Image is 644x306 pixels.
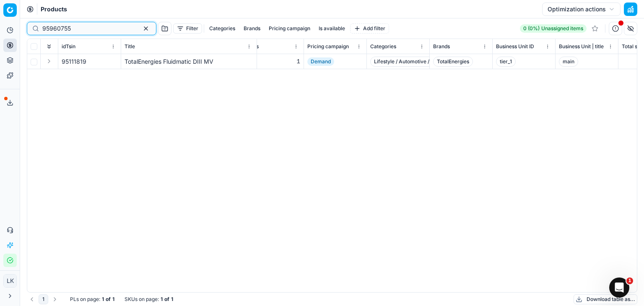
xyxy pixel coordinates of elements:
[520,24,587,33] a: 0 (0%)Unassigned items
[574,294,637,304] button: Download table as...
[125,57,253,66] div: TotalEnergies Fluidmatic DIII MV
[542,3,621,16] button: Optimization actions
[496,57,516,67] span: tier_1
[27,294,60,304] nav: pagination
[164,296,169,303] strong: of
[433,43,450,50] span: Brands
[370,57,511,67] span: Lifestyle / Automotive / Automotive Parts & Accessories
[307,57,334,66] span: Demand
[42,24,134,33] input: Search by SKU or title
[3,274,17,288] button: LK
[125,43,135,50] span: Title
[50,294,60,304] button: Go to next page
[102,296,104,303] strong: 1
[27,294,37,304] button: Go to previous page
[496,43,534,50] span: Business Unit ID
[41,5,67,13] nav: breadcrumb
[240,23,264,34] button: Brands
[4,275,16,287] span: LK
[626,277,633,284] span: 1
[244,57,300,66] div: 1
[350,23,389,34] button: Add filter
[370,43,396,50] span: Categories
[307,43,349,50] span: Pricing campaign
[125,296,159,303] span: SKUs on page :
[315,23,348,34] button: Is available
[161,296,163,303] strong: 1
[206,23,239,34] button: Categories
[41,5,67,13] span: Products
[62,57,86,66] span: 95111819
[44,56,54,66] button: Expand
[70,296,100,303] span: PLs on page :
[171,296,173,303] strong: 1
[44,41,54,52] button: Expand all
[433,57,473,67] span: TotalEnergies
[609,277,629,298] iframe: Intercom live chat
[62,43,75,50] span: idTsin
[112,296,114,303] strong: 1
[39,294,48,304] button: 1
[106,296,111,303] strong: of
[559,43,604,50] span: Business Unit | title
[173,23,202,34] button: Filter
[541,25,583,32] span: Unassigned items
[559,57,578,67] span: main
[265,23,314,34] button: Pricing campaign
